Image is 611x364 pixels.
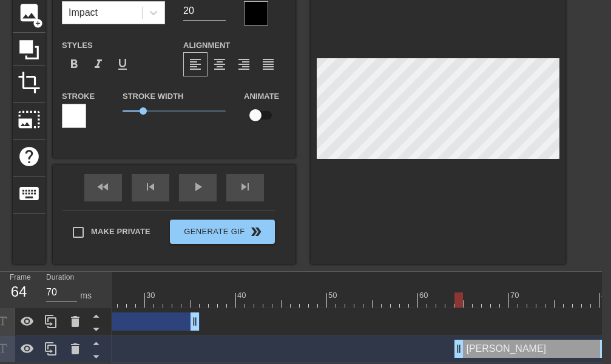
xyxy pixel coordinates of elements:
[18,182,41,205] span: keyboard
[18,1,41,24] span: image
[62,39,93,52] label: Styles
[62,90,95,103] label: Stroke
[91,57,106,72] span: format_italic
[189,315,201,328] span: drag_handle
[46,274,74,281] label: Duration
[115,57,130,72] span: format_underline
[183,39,230,52] label: Alignment
[69,5,98,20] div: Impact
[238,180,252,194] span: skip_next
[419,289,430,302] div: 60
[18,108,41,131] span: photo_size_select_large
[67,57,81,72] span: format_bold
[237,57,251,72] span: format_align_right
[80,289,92,302] div: ms
[510,289,521,302] div: 70
[261,57,275,72] span: format_align_justify
[1,272,37,307] div: Frame
[96,180,110,194] span: fast_rewind
[328,289,339,302] div: 50
[170,220,275,244] button: Generate Gif
[175,224,270,239] span: Generate Gif
[244,90,279,103] label: Animate
[191,180,205,194] span: play_arrow
[237,289,248,302] div: 40
[123,90,183,103] label: Stroke Width
[10,281,28,303] div: 64
[212,57,227,72] span: format_align_center
[146,289,157,302] div: 30
[18,71,41,94] span: crop
[33,18,43,29] span: add_circle
[249,224,263,239] span: double_arrow
[18,145,41,168] span: help
[188,57,203,72] span: format_align_left
[91,226,150,238] span: Make Private
[143,180,158,194] span: skip_previous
